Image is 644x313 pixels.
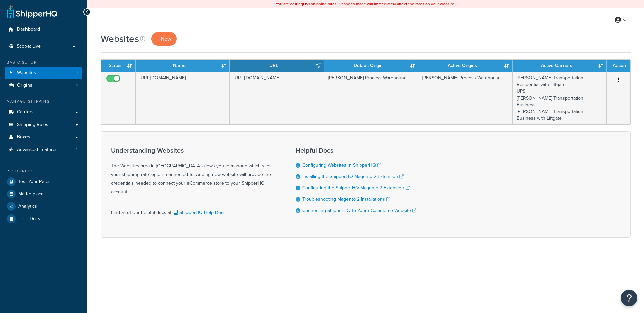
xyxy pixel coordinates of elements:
[296,147,416,154] h3: Helpful Docs
[302,207,416,214] a: Connecting ShipperHQ to Your eCommerce Website
[5,79,82,92] a: Origins 1
[5,213,82,225] a: Help Docs
[418,72,513,124] td: [PERSON_NAME] Process Warehouse
[111,203,279,217] div: Find all of our helpful docs at:
[302,162,381,169] a: Configuring Websites in ShipperHQ
[5,79,82,92] li: Origins
[18,191,44,197] span: Marketplace
[5,67,82,79] li: Websites
[513,72,607,124] td: [PERSON_NAME] Transportation Residential with Liftgate UPS [PERSON_NAME] Transportation Business ...
[5,106,82,118] a: Carriers
[302,173,404,180] a: Installing the ShipperHQ Magento 2 Extension
[5,176,82,188] a: Test Your Rates
[607,60,630,72] th: Action
[75,147,78,153] span: 4
[5,99,82,104] div: Manage Shipping
[5,144,82,156] li: Advanced Features
[17,134,30,140] span: Boxes
[5,67,82,79] a: Websites 1
[17,83,32,88] span: Origins
[230,72,324,124] td: [URL][DOMAIN_NAME]
[151,32,177,46] a: + New
[5,60,82,65] div: Basic Setup
[230,60,324,72] th: URL: activate to sort column ascending
[302,196,390,203] a: Troubleshooting Magento 2 Installations
[5,200,82,212] a: Analytics
[111,147,279,154] h3: Understanding Websites
[111,147,279,196] div: The Websites area in [GEOGRAPHIC_DATA] allows you to manage which sites your shipping rate logic ...
[18,216,40,222] span: Help Docs
[5,144,82,156] a: Advanced Features 4
[17,147,58,153] span: Advanced Features
[5,131,82,143] a: Boxes
[621,290,637,306] button: Open Resource Center
[18,179,51,185] span: Test Your Rates
[513,60,607,72] th: Active Carriers: activate to sort column ascending
[17,109,34,115] span: Carriers
[136,72,230,124] td: [URL][DOMAIN_NAME]
[324,60,418,72] th: Default Origin: activate to sort column ascending
[302,184,410,191] a: Configuring the ShipperHQ Magento 2 Extension
[17,44,41,49] span: Scope: Live
[157,35,171,43] span: + New
[76,83,78,88] span: 1
[324,72,418,124] td: [PERSON_NAME] Process Warehouse
[5,119,82,131] a: Shipping Rules
[17,27,40,33] span: Dashboard
[7,5,57,18] a: ShipperHQ Home
[5,168,82,174] div: Resources
[418,60,513,72] th: Active Origins: activate to sort column ascending
[5,188,82,200] a: Marketplace
[18,204,37,209] span: Analytics
[136,60,230,72] th: Name: activate to sort column ascending
[76,70,78,76] span: 1
[5,23,82,36] a: Dashboard
[17,122,48,128] span: Shipping Rules
[303,1,311,7] b: LIVE
[172,209,226,216] a: ShipperHQ Help Docs
[101,32,139,45] h1: Websites
[101,60,136,72] th: Status: activate to sort column ascending
[17,70,36,76] span: Websites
